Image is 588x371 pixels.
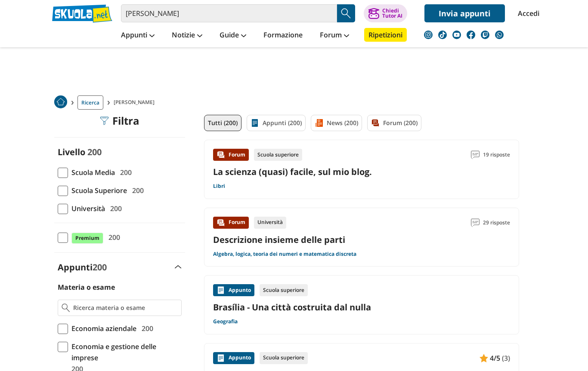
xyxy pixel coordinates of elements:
[452,31,461,39] img: youtube
[490,353,500,364] span: 4/5
[364,28,407,42] a: Ripetizioni
[247,115,306,131] a: Appunti (200)
[213,234,345,245] a: Descrizione insieme delle parti
[121,4,337,22] input: Cerca appunti, riassunti o versioni
[170,28,204,43] a: Notizie
[213,301,510,313] a: Brasília - Una città costruita dal nulla
[68,323,136,334] span: Economia aziendale
[213,284,254,296] div: Appunto
[68,203,105,214] span: Università
[213,183,225,190] a: Libri
[483,149,510,161] span: 19 risposte
[438,31,447,39] img: tiktok
[114,95,158,110] span: [PERSON_NAME]
[254,217,286,229] div: Università
[54,95,67,108] img: Home
[424,31,433,39] img: instagram
[54,95,67,110] a: Home
[217,28,248,43] a: Guide
[217,286,225,294] img: Appunti contenuto
[73,304,178,312] input: Ricerca materia o esame
[105,232,120,243] span: 200
[68,185,127,196] span: Scuola Superiore
[213,166,372,178] a: La scienza (quasi) facile, sul mio blog.
[71,233,103,244] span: Premium
[382,8,402,18] div: Chiedi Tutor AI
[318,28,351,43] a: Forum
[340,7,353,20] img: Cerca appunti, riassunti o versioni
[254,149,302,161] div: Scuola superiore
[100,117,109,125] img: Filtra filtri mobile
[471,150,480,159] img: Commenti lettura
[68,341,182,363] span: Economia e gestione delle imprese
[68,167,115,178] span: Scuola Media
[213,352,254,364] div: Appunto
[213,217,249,229] div: Forum
[217,354,225,362] img: Appunti contenuto
[138,323,153,334] span: 200
[251,119,259,127] img: Appunti filtro contenuto
[518,4,536,22] a: Accedi
[311,115,362,131] a: News (200)
[481,31,489,39] img: twitch
[217,218,225,227] img: Forum contenuto
[58,146,85,158] label: Livello
[364,4,407,22] button: ChiediTutor AI
[117,167,132,178] span: 200
[175,265,182,269] img: Apri e chiudi sezione
[119,28,157,43] a: Appunti
[100,115,139,127] div: Filtra
[261,28,305,43] a: Formazione
[260,352,308,364] div: Scuola superiore
[315,119,323,127] img: News filtro contenuto
[77,95,103,110] a: Ricerca
[467,31,475,39] img: facebook
[424,4,505,22] a: Invia appunti
[260,284,308,296] div: Scuola superiore
[213,318,238,325] a: Geografia
[371,119,380,127] img: Forum filtro contenuto
[471,218,480,227] img: Commenti lettura
[58,261,107,273] label: Appunti
[337,4,355,22] button: Search Button
[62,304,70,312] img: Ricerca materia o esame
[87,146,102,158] span: 200
[213,251,356,258] a: Algebra, logica, teoria dei numeri e matematica discreta
[217,150,225,159] img: Forum contenuto
[58,282,115,292] label: Materia o esame
[129,185,144,196] span: 200
[107,203,122,214] span: 200
[483,217,510,229] span: 29 risposte
[367,115,421,131] a: Forum (200)
[213,149,249,161] div: Forum
[480,354,488,362] img: Appunti contenuto
[502,353,510,364] span: (3)
[204,115,241,131] a: Tutti (200)
[495,31,504,39] img: WhatsApp
[93,261,107,273] span: 200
